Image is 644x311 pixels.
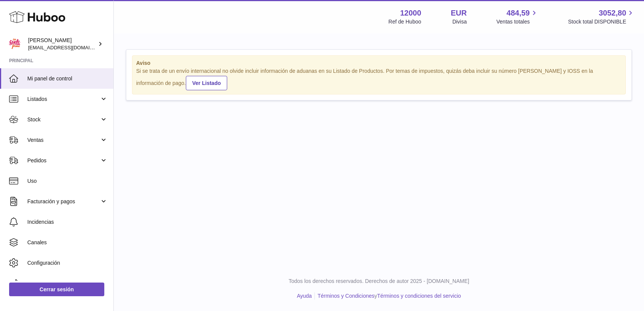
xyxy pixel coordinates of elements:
[507,8,530,18] span: 484,59
[400,8,421,18] strong: 12000
[186,76,227,90] a: Ver Listado
[452,18,467,25] div: Divisa
[27,198,100,205] span: Facturación y pagos
[136,60,622,67] strong: Aviso
[496,8,539,25] a: 484,59 Ventas totales
[297,293,312,299] a: Ayuda
[27,239,108,246] span: Canales
[27,259,108,267] span: Configuración
[28,44,112,50] span: [EMAIL_ADDRESS][DOMAIN_NAME]
[9,283,104,296] a: Cerrar sesión
[28,37,96,51] div: [PERSON_NAME]
[599,8,626,18] span: 3052,80
[451,8,467,18] strong: EUR
[317,293,374,299] a: Términos y Condiciones
[496,18,539,25] span: Ventas totales
[377,293,461,299] a: Términos y condiciones del servicio
[27,96,100,103] span: Listados
[27,280,108,287] span: Devoluciones
[568,18,635,25] span: Stock total DISPONIBLE
[136,68,622,90] div: Si se trata de un envío internacional no olvide incluir información de aduanas en su Listado de P...
[27,157,100,164] span: Pedidos
[120,278,638,285] p: Todos los derechos reservados. Derechos de autor 2025 - [DOMAIN_NAME]
[315,292,461,300] li: y
[388,18,421,25] div: Ref de Huboo
[27,137,100,144] span: Ventas
[27,75,108,82] span: Mi panel de control
[27,177,108,185] span: Uso
[9,38,20,50] img: mar@ensuelofirme.com
[27,116,100,123] span: Stock
[568,8,635,25] a: 3052,80 Stock total DISPONIBLE
[27,218,108,226] span: Incidencias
